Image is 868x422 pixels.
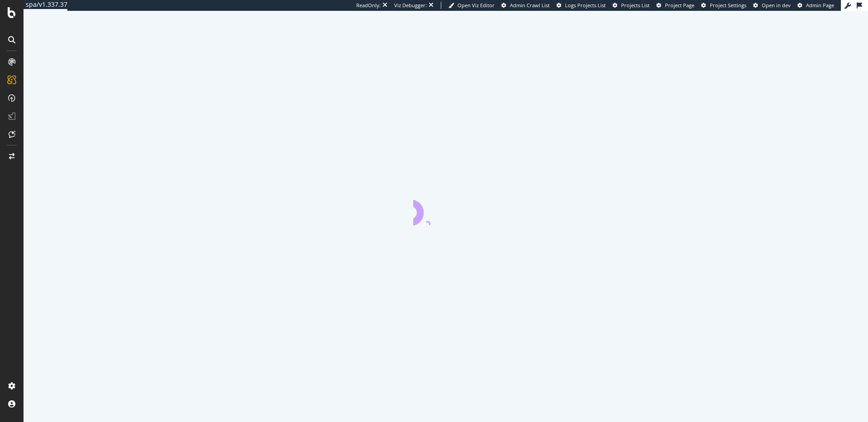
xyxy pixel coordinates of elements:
span: Admin Crawl List [510,2,550,9]
span: Open Viz Editor [458,2,495,9]
div: Viz Debugger: [394,2,427,9]
a: Admin Crawl List [501,2,550,9]
a: Project Page [656,2,694,9]
span: Admin Page [806,2,834,9]
a: Logs Projects List [557,2,606,9]
span: Projects List [621,2,650,9]
a: Open Viz Editor [448,2,495,9]
div: animation [413,193,478,225]
a: Admin Page [797,2,834,9]
div: ReadOnly: [356,2,381,9]
a: Project Settings [701,2,746,9]
span: Open in dev [762,2,791,9]
a: Projects List [613,2,650,9]
span: Project Page [665,2,694,9]
span: Logs Projects List [565,2,606,9]
span: Project Settings [710,2,746,9]
a: Open in dev [753,2,791,9]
